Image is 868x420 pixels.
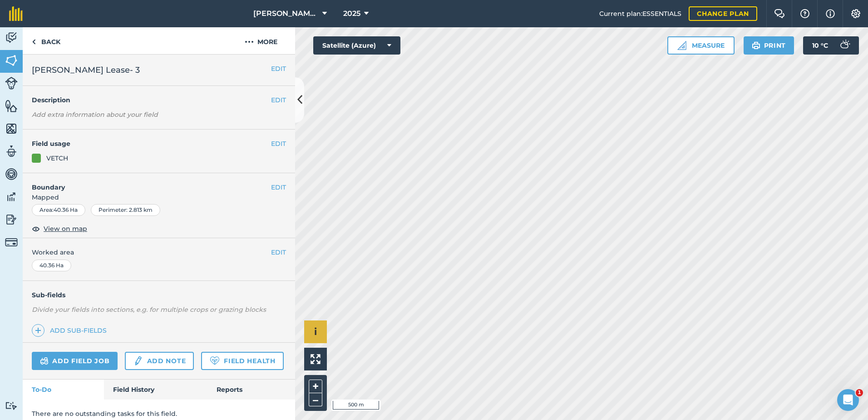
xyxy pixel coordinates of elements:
[271,247,286,257] button: EDIT
[271,139,286,149] button: EDIT
[309,380,322,393] button: +
[677,41,686,50] img: Ruler icon
[32,204,85,216] div: Area : 40.36 Ha
[837,389,859,411] iframe: Intercom live chat
[32,247,286,257] span: Worked area
[271,182,286,192] button: EDIT
[689,6,757,21] a: Change plan
[313,36,400,55] button: Satellite (Azure)
[5,190,18,204] img: svg+xml;base64,PD94bWwgdmVyc2lvbj0iMS4wIiBlbmNvZGluZz0idXRmLTgiPz4KPCEtLSBHZW5lcmF0b3I6IEFkb2JlIE...
[667,36,735,55] button: Measure
[32,139,271,149] h4: Field usage
[599,9,681,19] span: Current plan : ESSENTIALS
[23,27,69,54] a: Back
[5,99,18,113] img: svg+xml;base64,PHN2ZyB4bWxucz0iaHR0cDovL3d3dy53My5vcmcvMjAwMC9zdmciIHdpZHRoPSI1NiIgaGVpZ2h0PSI2MC...
[32,223,40,234] img: svg+xml;base64,PHN2ZyB4bWxucz0iaHR0cDovL3d3dy53My5vcmcvMjAwMC9zdmciIHdpZHRoPSIxOCIgaGVpZ2h0PSIyNC...
[23,192,295,202] span: Mapped
[32,324,110,337] a: Add sub-fields
[774,9,785,18] img: Two speech bubbles overlapping with the left bubble in the forefront
[5,167,18,181] img: svg+xml;base64,PD94bWwgdmVyc2lvbj0iMS4wIiBlbmNvZGluZz0idXRmLTgiPz4KPCEtLSBHZW5lcmF0b3I6IEFkb2JlIE...
[744,36,794,55] button: Print
[125,352,194,370] a: Add note
[271,95,286,105] button: EDIT
[5,213,18,226] img: svg+xml;base64,PD94bWwgdmVyc2lvbj0iMS4wIiBlbmNvZGluZz0idXRmLTgiPz4KPCEtLSBHZW5lcmF0b3I6IEFkb2JlIE...
[253,8,319,19] span: [PERSON_NAME] ASAHI PADDOCKS
[9,6,23,21] img: fieldmargin Logo
[850,9,861,18] img: A cog icon
[5,145,18,158] img: svg+xml;base64,PD94bWwgdmVyc2lvbj0iMS4wIiBlbmNvZGluZz0idXRmLTgiPz4KPCEtLSBHZW5lcmF0b3I6IEFkb2JlIE...
[835,36,853,55] img: svg+xml;base64,PD94bWwgdmVyc2lvbj0iMS4wIiBlbmNvZGluZz0idXRmLTgiPz4KPCEtLSBHZW5lcmF0b3I6IEFkb2JlIE...
[752,40,760,51] img: svg+xml;base64,PHN2ZyB4bWxucz0iaHR0cDovL3d3dy53My5vcmcvMjAwMC9zdmciIHdpZHRoPSIxOSIgaGVpZ2h0PSIyNC...
[46,153,68,163] div: VETCH
[856,389,863,396] span: 1
[5,401,18,410] img: svg+xml;base64,PD94bWwgdmVyc2lvbj0iMS4wIiBlbmNvZGluZz0idXRmLTgiPz4KPCEtLSBHZW5lcmF0b3I6IEFkb2JlIE...
[314,326,317,337] span: i
[133,355,143,366] img: svg+xml;base64,PD94bWwgdmVyc2lvbj0iMS4wIiBlbmNvZGluZz0idXRmLTgiPz4KPCEtLSBHZW5lcmF0b3I6IEFkb2JlIE...
[799,9,810,18] img: A question mark icon
[5,54,18,67] img: svg+xml;base64,PHN2ZyB4bWxucz0iaHR0cDovL3d3dy53My5vcmcvMjAwMC9zdmciIHdpZHRoPSI1NiIgaGVpZ2h0PSI2MC...
[803,36,859,55] button: 10 °C
[44,224,87,234] span: View on map
[343,8,360,19] span: 2025
[311,354,321,364] img: Four arrows, one pointing top left, one top right, one bottom right and the last bottom left
[23,173,271,192] h4: Boundary
[104,380,207,400] a: Field History
[812,36,828,55] span: 10 ° C
[32,110,158,119] em: Add extra information about your field
[271,64,286,74] button: EDIT
[32,352,118,370] a: Add field job
[35,325,41,336] img: svg+xml;base64,PHN2ZyB4bWxucz0iaHR0cDovL3d3dy53My5vcmcvMjAwMC9zdmciIHdpZHRoPSIxNCIgaGVpZ2h0PSIyNC...
[207,380,295,400] a: Reports
[32,64,140,76] span: [PERSON_NAME] Lease- 3
[5,31,18,45] img: svg+xml;base64,PD94bWwgdmVyc2lvbj0iMS4wIiBlbmNvZGluZz0idXRmLTgiPz4KPCEtLSBHZW5lcmF0b3I6IEFkb2JlIE...
[40,355,49,366] img: svg+xml;base64,PD94bWwgdmVyc2lvbj0iMS4wIiBlbmNvZGluZz0idXRmLTgiPz4KPCEtLSBHZW5lcmF0b3I6IEFkb2JlIE...
[309,393,322,406] button: –
[5,122,18,135] img: svg+xml;base64,PHN2ZyB4bWxucz0iaHR0cDovL3d3dy53My5vcmcvMjAwMC9zdmciIHdpZHRoPSI1NiIgaGVpZ2h0PSI2MC...
[304,320,327,343] button: i
[5,77,18,90] img: svg+xml;base64,PD94bWwgdmVyc2lvbj0iMS4wIiBlbmNvZGluZz0idXRmLTgiPz4KPCEtLSBHZW5lcmF0b3I6IEFkb2JlIE...
[32,36,36,47] img: svg+xml;base64,PHN2ZyB4bWxucz0iaHR0cDovL3d3dy53My5vcmcvMjAwMC9zdmciIHdpZHRoPSI5IiBoZWlnaHQ9IjI0Ii...
[227,27,295,54] button: More
[23,380,104,400] a: To-Do
[32,260,71,271] div: 40.36 Ha
[826,8,835,19] img: svg+xml;base64,PHN2ZyB4bWxucz0iaHR0cDovL3d3dy53My5vcmcvMjAwMC9zdmciIHdpZHRoPSIxNyIgaGVpZ2h0PSIxNy...
[32,409,286,419] p: There are no outstanding tasks for this field.
[32,95,286,105] h4: Description
[5,236,18,249] img: svg+xml;base64,PD94bWwgdmVyc2lvbj0iMS4wIiBlbmNvZGluZz0idXRmLTgiPz4KPCEtLSBHZW5lcmF0b3I6IEFkb2JlIE...
[32,223,87,234] button: View on map
[245,36,254,47] img: svg+xml;base64,PHN2ZyB4bWxucz0iaHR0cDovL3d3dy53My5vcmcvMjAwMC9zdmciIHdpZHRoPSIyMCIgaGVpZ2h0PSIyNC...
[32,305,266,314] em: Divide your fields into sections, e.g. for multiple crops or grazing blocks
[23,290,295,300] h4: Sub-fields
[91,204,160,216] div: Perimeter : 2.813 km
[201,352,283,370] a: Field Health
